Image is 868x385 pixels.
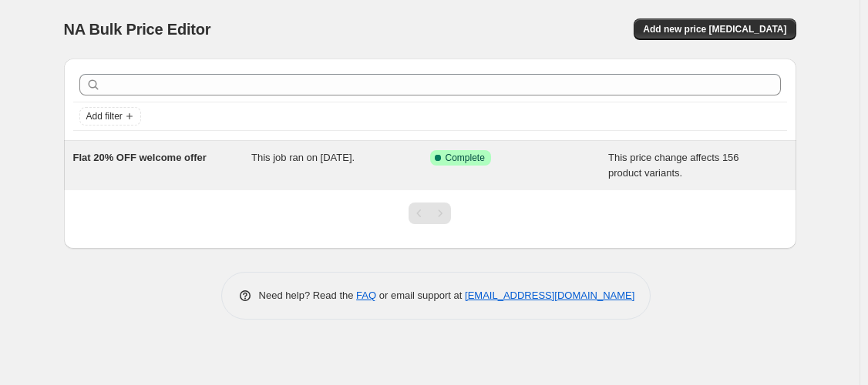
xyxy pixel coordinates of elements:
a: FAQ [356,290,376,301]
button: Add new price [MEDICAL_DATA] [634,18,796,40]
span: This job ran on [DATE]. [251,152,355,163]
a: [EMAIL_ADDRESS][DOMAIN_NAME] [465,290,634,301]
span: Complete [446,152,485,164]
span: Add filter [86,110,123,122]
span: Flat 20% OFF welcome offer [73,152,207,163]
span: NA Bulk Price Editor [64,21,211,38]
button: Add filter [79,107,141,126]
span: This price change affects 156 product variants. [608,152,739,179]
span: or email support at [376,290,465,301]
nav: Pagination [409,203,451,224]
span: Need help? Read the [259,290,357,301]
span: Add new price [MEDICAL_DATA] [643,23,786,35]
